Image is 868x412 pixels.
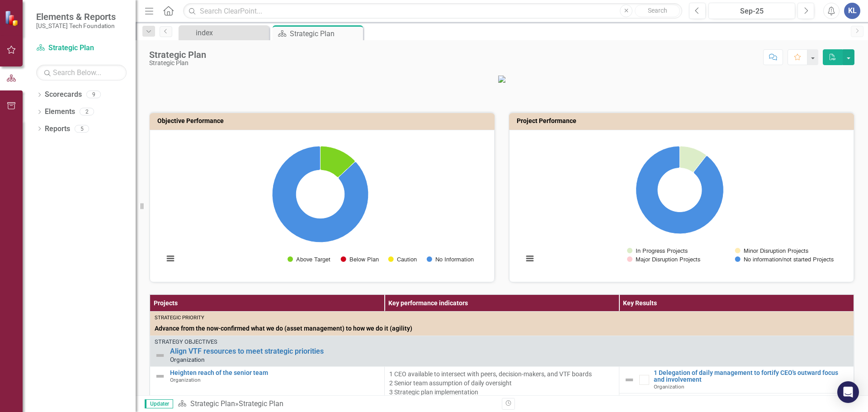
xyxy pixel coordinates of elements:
a: Strategic Plan [36,43,127,53]
span: Updater [145,399,173,408]
img: VTF_logo_500%20(13).png [498,76,505,83]
path: Major Disruption Projects, 0. [693,156,707,173]
button: Show Above Target [288,256,330,263]
a: Heighten reach of the senior team [170,369,380,376]
path: Above Target, 3. [320,146,355,177]
div: Sep-25 [712,6,792,17]
div: » [178,399,495,409]
button: Show No information/not started Projects [735,256,833,263]
button: Show Major Disruption Projects [627,256,701,263]
span: Organization [170,356,205,363]
img: ClearPoint Strategy [5,10,20,26]
span: Organization [170,377,201,383]
button: Show No Information [427,256,473,263]
a: Elements [45,107,75,117]
svg: Interactive chart [519,137,841,273]
a: Reports [45,124,70,134]
div: Strategic Priority [155,314,849,322]
button: Search [635,5,680,17]
span: Organization [654,384,684,390]
img: Not Defined [155,350,165,361]
td: Double-Click to Edit Right Click for Context Menu [150,336,854,366]
div: 2 [80,108,94,116]
svg: Interactive chart [159,137,481,273]
small: [US_STATE] Tech Foundation [36,22,116,29]
div: Strategic Plan [149,60,206,66]
a: Strategic Plan [190,399,235,408]
span: Search [648,7,667,14]
h3: Project Performance [517,118,849,124]
button: Show Caution [388,256,417,263]
button: Show Below Plan [341,256,378,263]
div: 9 [86,91,101,99]
img: Not Defined [624,374,635,385]
path: In Progress Projects, 10. [679,146,706,172]
div: Open Intercom Messenger [837,381,859,403]
path: Caution, 0. [338,161,355,178]
td: Double-Click to Edit Right Click for Context Menu [619,366,854,393]
div: 5 [75,125,89,133]
path: No Information, 20. [272,146,368,242]
button: Sep-25 [708,3,795,19]
img: Not Defined [155,371,165,382]
button: KL [844,3,860,19]
div: Strategic Plan [290,28,361,39]
button: View chart menu, Chart [164,252,177,265]
path: No information/not started Projects, 85. [636,146,724,234]
div: Chart. Highcharts interactive chart. [519,137,844,273]
a: Scorecards [45,90,82,100]
input: Search ClearPoint... [183,3,682,19]
button: Show In Progress Projects [627,247,688,254]
div: Strategy Objectives [155,339,849,345]
button: View chart menu, Chart [524,252,536,265]
div: index [196,27,267,38]
input: Search Below... [36,65,127,81]
h3: Objective Performance [157,118,490,124]
span: Elements & Reports [36,11,116,22]
button: Show Minor Disruption Projects [735,247,809,254]
div: Chart. Highcharts interactive chart. [159,137,485,273]
a: index [181,27,267,38]
span: Advance from the now-confirmed what we do (asset management) to how we do it (agility) [155,324,849,333]
a: 1 Delegation of daily management to fortify CEO's outward focus and involvement [654,369,849,384]
div: Strategic Plan [239,399,283,408]
div: Strategic Plan [149,50,206,60]
a: Align VTF resources to meet strategic priorities [170,347,849,355]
